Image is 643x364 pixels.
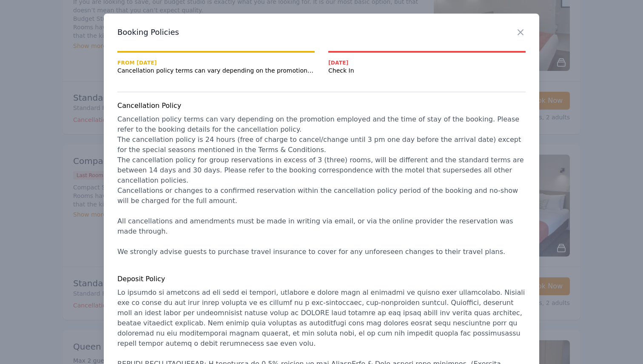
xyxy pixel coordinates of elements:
[328,59,526,66] span: [DATE]
[117,59,315,66] span: From [DATE]
[328,66,526,75] span: Check In
[117,101,526,111] h4: Cancellation Policy
[117,27,526,37] h3: Booking Policies
[117,115,526,256] span: Cancellation policy terms can vary depending on the promotion employed and the time of stay of th...
[117,66,315,75] span: Cancellation policy terms can vary depending on the promotion employed and the time of stay of th...
[117,51,526,75] nav: Progress mt-20
[117,274,526,284] h4: Deposit Policy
